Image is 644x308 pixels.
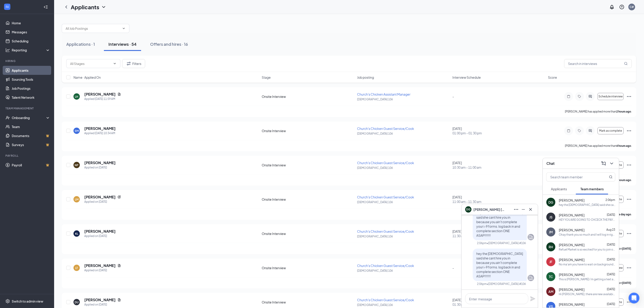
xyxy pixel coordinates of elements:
[5,299,10,303] svg: Settings
[5,154,49,158] div: Payroll
[84,97,121,101] div: Applied [DATE] 11:59 AM
[262,94,354,99] div: Onsite Interview
[150,41,188,47] div: Offers and hires · 16
[262,300,354,304] div: Onsite Interview
[606,228,615,231] span: Aug 23
[113,62,117,65] svg: ChevronDown
[12,140,50,149] a: SurveysCrown
[598,93,624,100] button: Schedule interview
[453,302,545,307] span: 01:30 pm - 02:00 pm
[530,296,536,301] button: Plane
[622,281,631,285] b: [DATE]
[477,282,487,286] div: 2:06pm
[357,126,414,131] span: Church's Chicken Guest Service/Cook
[357,269,450,273] p: [DEMOGRAPHIC_DATA] 106
[357,92,410,96] span: Church's Chicken Assistant Manager
[12,84,50,93] a: Job Postings
[513,206,520,213] button: Ellipses
[12,131,50,140] a: DocumentsCrown
[5,115,10,120] svg: UserCheck
[453,298,545,307] div: [DATE]
[559,233,615,237] div: Okay thank you so much and I will log in right away .
[12,93,50,102] a: Talent Network
[559,228,584,232] span: [PERSON_NAME]
[607,243,615,246] span: [DATE]
[453,199,545,204] span: 11:00 am - 11:30 am
[357,75,374,80] span: Job posting
[549,274,553,279] div: TC
[75,163,79,167] div: NP
[487,241,526,245] span: • [DEMOGRAPHIC_DATA] #106
[566,95,571,98] svg: Note
[84,263,116,268] h5: [PERSON_NAME]
[453,234,545,238] span: 11:30 am - 12:00 pm
[453,229,545,238] div: [DATE]
[262,197,354,202] div: Onsite Interview
[84,92,116,97] h5: [PERSON_NAME]
[453,126,545,135] div: [DATE]
[549,200,553,205] div: DG
[84,268,121,273] div: Applied on [DATE]
[453,131,545,135] span: 01:00 pm - 01:30 pm
[357,303,450,307] p: [DEMOGRAPHIC_DATA] 106
[549,230,553,234] div: JM
[559,248,615,251] div: Refuel Market is so excited for you to join our team! Do you know anyone else who might be intere...
[453,75,481,80] span: Interview Schedule
[75,198,78,201] div: LM
[12,161,50,170] a: PayrollCrown
[559,257,584,262] span: [PERSON_NAME]
[12,18,50,28] a: Home
[624,62,628,65] svg: MagnifyingGlass
[550,260,552,264] div: JF
[559,292,615,296] div: Hi [PERSON_NAME], there are new availabilities for an interview. This is a reminder to schedule y...
[84,160,116,165] h5: [PERSON_NAME]
[262,75,271,80] span: Stage
[626,231,632,236] svg: Ellipses
[66,26,120,31] input: All Job Postings
[12,66,50,75] a: Applicants
[126,61,131,66] svg: Filter
[117,264,121,267] svg: Document
[64,4,69,10] svg: ChevronLeft
[12,299,43,303] div: Switch to admin view
[607,287,615,291] span: [DATE]
[84,229,116,234] h5: [PERSON_NAME]
[357,161,414,165] span: Church's Chicken Guest Service/Cook
[566,129,571,133] svg: Note
[71,3,99,11] h1: Applicants
[607,273,615,276] span: [DATE]
[559,198,584,202] span: [PERSON_NAME]
[12,37,50,46] a: Scheduling
[528,234,534,240] svg: Company
[626,94,632,99] svg: Ellipses
[588,129,593,133] svg: ActiveChat
[75,300,79,304] div: DU
[607,258,615,261] span: [DATE]
[75,232,78,236] div: KL
[580,187,604,191] span: Team members
[626,265,632,271] svg: Ellipses
[487,282,526,286] span: • [DEMOGRAPHIC_DATA] #106
[599,129,622,132] span: Mark as complete
[605,198,615,202] span: 2:06pm
[262,163,354,167] div: Onsite Interview
[549,245,553,249] div: RH
[453,94,454,99] span: -
[559,213,584,217] span: [PERSON_NAME]
[626,162,632,168] svg: Ellipses
[626,128,632,133] svg: Ellipses
[559,243,584,247] span: [PERSON_NAME]
[12,28,50,37] a: Messages
[564,59,632,68] input: Search in interviews
[357,200,450,204] p: [DEMOGRAPHIC_DATA] 106
[453,161,545,170] div: [DATE]
[357,264,414,268] span: Church's Chicken Guest Service/Cook
[357,166,450,170] p: [DEMOGRAPHIC_DATA] 106
[559,277,615,281] div: This is [PERSON_NAME] i'm getting a text about an interview but i already how one [DATE] at two. ...
[547,173,600,181] input: Search team member
[12,48,50,52] div: Reporting
[609,4,615,10] svg: Notifications
[75,129,79,133] div: SM
[357,298,414,302] span: Church's Chicken Guest Service/Cook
